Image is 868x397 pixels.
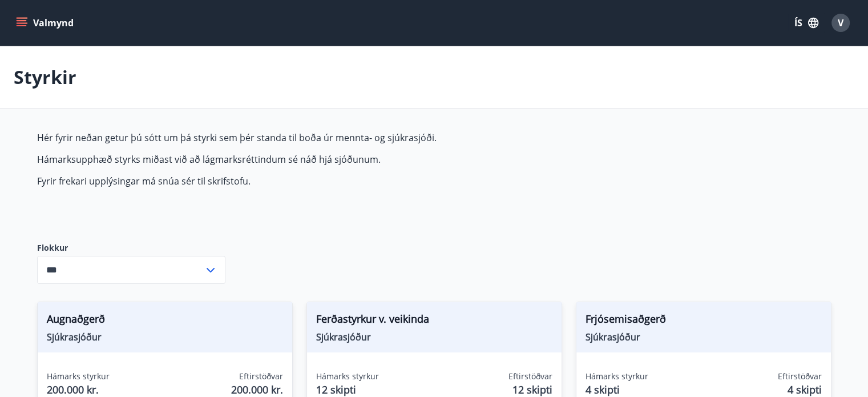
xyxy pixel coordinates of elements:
[316,331,552,343] span: Sjúkrasjóður
[231,382,283,397] span: 200.000 kr.
[239,371,283,382] span: Eftirstöðvar
[37,242,225,254] label: Flokkur
[37,131,576,144] p: Hér fyrir neðan getur þú sótt um þá styrki sem þér standa til boða úr mennta- og sjúkrasjóði.
[586,331,822,343] span: Sjúkrasjóður
[508,371,552,382] span: Eftirstöðvar
[788,382,822,397] span: 4 skipti
[47,382,110,397] span: 200.000 kr.
[586,311,822,331] span: Frjósemisaðgerð
[14,13,78,33] button: menu
[827,9,854,37] button: V
[586,382,648,397] span: 4 skipti
[586,371,648,382] span: Hámarks styrkur
[37,153,576,166] p: Hámarksupphæð styrks miðast við að lágmarksréttindum sé náð hjá sjóðunum.
[47,311,283,331] span: Augnaðgerð
[838,17,843,29] span: V
[778,371,822,382] span: Eftirstöðvar
[512,382,552,397] span: 12 skipti
[316,382,379,397] span: 12 skipti
[47,331,283,343] span: Sjúkrasjóður
[47,371,110,382] span: Hámarks styrkur
[316,311,552,331] span: Ferðastyrkur v. veikinda
[316,371,379,382] span: Hámarks styrkur
[37,175,576,187] p: Fyrir frekari upplýsingar má snúa sér til skrifstofu.
[788,13,825,33] button: ÍS
[14,65,76,90] p: Styrkir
